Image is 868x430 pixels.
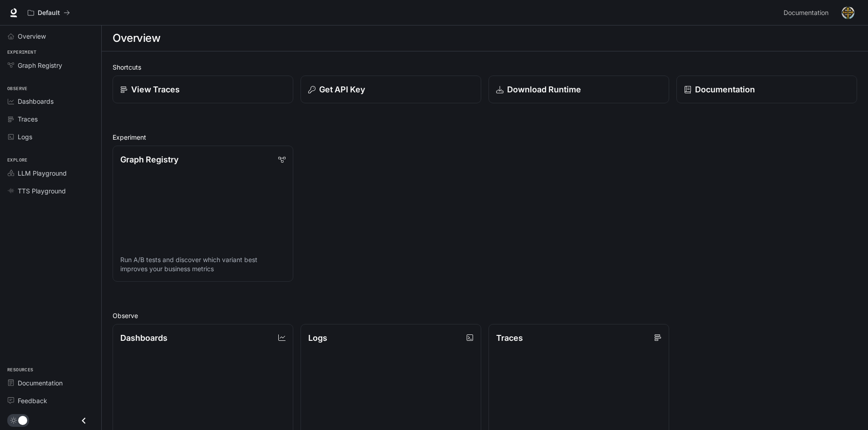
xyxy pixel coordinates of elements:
[4,111,98,127] a: Traces
[18,96,54,106] span: Dashboards
[74,411,94,430] button: Close drawer
[4,183,98,199] a: TTS Playground
[18,378,63,388] span: Documentation
[120,153,178,166] p: Graph Registry
[38,9,60,17] p: Default
[131,83,180,96] p: View Traces
[113,311,857,320] h2: Observe
[120,332,168,344] p: Dashboards
[113,29,160,47] h1: Overview
[496,332,523,344] p: Traces
[18,61,62,70] span: Graph Registry
[839,4,857,22] button: User avatar
[113,146,293,282] a: Graph RegistryRun A/B tests and discover which variant best improves your business metrics
[676,76,857,103] a: Documentation
[780,4,835,22] a: Documentation
[4,28,98,44] a: Overview
[120,255,286,273] p: Run A/B tests and discover which variant best improves your business metrics
[301,76,481,103] button: Get API Key
[4,57,98,73] a: Graph Registry
[842,6,854,19] img: User avatar
[308,332,327,344] p: Logs
[113,76,293,103] a: View Traces
[24,4,74,22] button: All workspaces
[113,132,857,142] h2: Experiment
[18,114,38,124] span: Traces
[18,415,27,425] span: Dark mode toggle
[784,7,829,19] span: Documentation
[4,93,98,109] a: Dashboards
[507,83,581,96] p: Download Runtime
[4,129,98,145] a: Logs
[18,168,67,178] span: LLM Playground
[319,83,365,96] p: Get API Key
[18,186,66,196] span: TTS Playground
[18,396,47,405] span: Feedback
[695,83,755,96] p: Documentation
[4,165,98,181] a: LLM Playground
[488,76,669,103] a: Download Runtime
[18,132,32,142] span: Logs
[4,393,98,409] a: Feedback
[18,31,46,41] span: Overview
[4,375,98,391] a: Documentation
[113,62,857,72] h2: Shortcuts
